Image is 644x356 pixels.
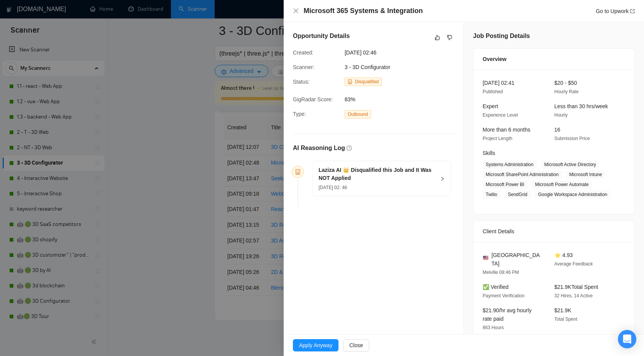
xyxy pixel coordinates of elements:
[566,170,605,179] span: Microsoft Intune
[483,103,498,109] span: Expert
[483,170,562,179] span: Microsoft SharePoint Administration
[447,35,452,41] span: dislike
[554,80,577,86] span: $20 - $50
[483,284,509,290] span: ✅ Verified
[618,330,636,348] div: Open Intercom Messenger
[293,31,350,41] h5: Opportunity Details
[596,8,635,14] a: Go to Upworkexport
[319,166,435,182] h5: Laziza AI 👑 Disqualified this Job and It Was NOT Applied
[554,127,560,133] span: 16
[345,95,460,104] span: 83%
[483,89,503,94] span: Published
[630,9,635,13] span: export
[483,190,500,199] span: Twilio
[554,284,598,290] span: $21.9K Total Spent
[554,136,590,141] span: Submission Price
[355,79,379,84] span: Disqualified
[491,251,542,268] span: [GEOGRAPHIC_DATA]
[293,111,306,117] span: Type:
[483,150,495,156] span: Skills
[483,160,537,169] span: Systems Administration
[483,293,524,298] span: Payment Verification
[293,49,314,56] span: Created:
[345,110,371,119] span: Outbound
[293,79,310,85] span: Status:
[554,293,593,298] span: 32 Hires, 14 Active
[304,6,423,16] h4: Microsoft 365 Systems & Integration
[554,261,593,267] span: Average Feedback
[435,35,440,41] span: like
[483,307,532,322] span: $21.90/hr avg hourly rate paid
[293,8,299,14] span: close
[554,89,578,94] span: Hourly Rate
[347,145,352,151] span: question-circle
[433,33,442,42] button: like
[445,33,454,42] button: dislike
[483,136,512,141] span: Project Length
[440,176,445,181] span: right
[343,339,369,351] button: Close
[483,180,527,189] span: Microsoft Power BI
[554,252,573,258] span: ⭐ 4.93
[554,316,577,322] span: Total Spent
[299,341,332,349] span: Apply Anyway
[505,190,531,199] span: SendGrid
[535,190,611,199] span: Google Workspace Administration
[349,341,363,349] span: Close
[483,55,506,63] span: Overview
[293,8,299,14] button: Close
[483,221,625,242] div: Client Details
[345,48,460,57] span: [DATE] 02:46
[483,255,488,260] img: 🇺🇸
[483,80,514,86] span: [DATE] 02:41
[483,127,531,133] span: More than 6 months
[293,339,338,351] button: Apply Anyway
[483,112,518,118] span: Experience Level
[348,79,352,84] span: robot
[483,270,519,275] span: Melville 08:46 PM
[293,96,333,102] span: GigRadar Score:
[293,143,345,153] h5: AI Reasoning Log
[554,112,568,118] span: Hourly
[295,169,301,175] span: robot
[541,160,599,169] span: Microsoft Active Directory
[554,103,608,109] span: Less than 30 hrs/week
[319,185,347,190] span: [DATE] 02: 46
[532,180,592,189] span: Microsoft Power Automate
[473,31,530,41] h5: Job Posting Details
[345,64,390,70] span: 3 - 3D Configurator
[483,325,504,330] span: 863 Hours
[554,307,571,313] span: $21.9K
[293,64,314,70] span: Scanner:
